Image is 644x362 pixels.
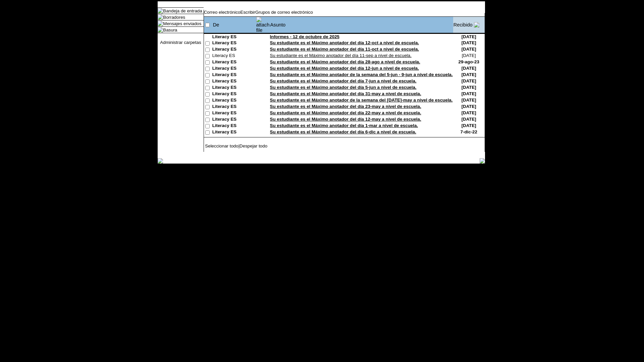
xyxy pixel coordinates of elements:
[462,40,476,45] nobr: [DATE]
[212,129,256,136] td: Literacy ES
[270,129,416,134] a: Su estudiante es el Máximo anotador del día 6-dic a nivel de escuela.
[462,66,476,71] nobr: [DATE]
[240,10,255,15] a: Escribir
[204,10,240,15] a: Correo electrónico
[213,22,219,27] a: De
[239,143,267,148] a: Despejar todo
[462,78,476,83] nobr: [DATE]
[462,117,476,122] nobr: [DATE]
[462,85,476,90] nobr: [DATE]
[270,34,339,39] a: Informes - 12 de octubre de 2025
[270,85,417,90] a: Su estudiante es el Máximo anotador del día 5-jun a nivel de escuela.
[480,158,485,164] img: table_footer_right.gif
[212,91,256,98] td: Literacy ES
[212,85,256,91] td: Literacy ES
[462,123,476,128] nobr: [DATE]
[163,8,202,13] a: Bandeja de entrada
[163,27,177,33] a: Basura
[212,72,256,78] td: Literacy ES
[212,34,256,40] td: Literacy ES
[270,98,453,103] a: Su estudiante es el Máximo anotador de la semana del [DATE]-may a nivel de escuela.
[270,22,286,27] a: Asunto
[158,14,163,20] img: folder_icon.gif
[205,143,238,148] a: Seleccionar todo
[270,66,419,71] a: Su estudiante es el Máximo anotador del día 12-jun a nivel de escuela.
[462,47,476,52] nobr: [DATE]
[462,72,476,77] nobr: [DATE]
[462,104,476,109] nobr: [DATE]
[158,21,163,26] img: folder_icon.gif
[158,8,163,13] img: folder_icon_pick.gif
[212,59,256,66] td: Literacy ES
[474,22,479,27] img: arrow_down.gif
[256,17,270,33] img: attach file
[212,104,256,110] td: Literacy ES
[212,117,256,123] td: Literacy ES
[160,40,201,45] a: Administrar carpetas
[270,91,421,96] a: Su estudiante es el Máximo anotador del día 31-may a nivel de escuela.
[462,98,476,103] nobr: [DATE]
[270,59,420,64] a: Su estudiante es el Máximo anotador del día 28-ago a nivel de escuela.
[270,123,418,128] a: Su estudiante es el Máximo anotador del día 1-mar a nivel de escuela.
[158,27,163,33] img: folder_icon.gif
[462,110,476,115] nobr: [DATE]
[270,78,417,83] a: Su estudiante es el Máximo anotador del día 7-jun a nivel de escuela.
[255,10,313,15] a: Grupos de correo electrónico
[158,158,163,164] img: table_footer_left.gif
[163,15,185,20] a: Borradores
[212,123,256,129] td: Literacy ES
[212,40,256,47] td: Literacy ES
[212,98,256,104] td: Literacy ES
[270,72,453,77] a: Su estudiante es el Máximo anotador de la semana del 5-jun - 9-jun a nivel de escuela.
[453,22,473,27] a: Recibido
[462,53,476,58] nobr: [DATE]
[270,53,412,58] a: Su estudiante es el Máximo anotador del día 11-sep a nivel de escuela.
[461,129,477,134] nobr: 7-dic-22
[462,34,476,39] nobr: [DATE]
[462,91,476,96] nobr: [DATE]
[212,47,256,53] td: Literacy ES
[270,40,419,45] a: Su estudiante es el Máximo anotador del día 12-oct a nivel de escuela.
[459,59,479,64] nobr: 29-ago-23
[270,117,421,122] a: Su estudiante es el Máximo anotador del día 12-may a nivel de escuela.
[270,110,421,115] a: Su estudiante es el Máximo anotador del día 22-may a nivel de escuela.
[212,53,256,59] td: Literacy ES
[212,78,256,85] td: Literacy ES
[204,143,288,148] td: |
[270,104,421,109] a: Su estudiante es el Máximo anotador del día 23-may a nivel de escuela.
[163,21,201,26] a: Mensajes enviados
[212,66,256,72] td: Literacy ES
[212,110,256,117] td: Literacy ES
[270,47,419,52] a: Su estudiante es el Máximo anotador del día 11-oct a nivel de escuela.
